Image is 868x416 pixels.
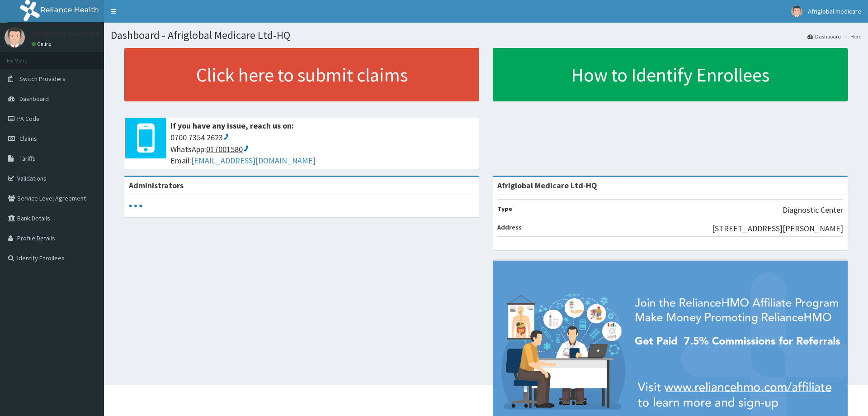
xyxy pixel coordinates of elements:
[191,155,316,166] a: [EMAIL_ADDRESS][DOMAIN_NAME]
[807,33,841,40] a: Dashboard
[712,223,843,234] p: [STREET_ADDRESS][PERSON_NAME]
[111,29,861,41] h1: Dashboard - Afriglobal Medicare Ltd-HQ
[129,199,142,213] svg: audio-loading
[842,33,861,40] li: Here
[129,180,184,191] b: Administrators
[170,120,294,131] b: If you have any issue, reach us on:
[170,132,475,167] span: WhatsApp: Email:
[808,7,861,15] span: Afriglobal medicare
[32,29,100,38] p: Afriglobal medicare
[19,75,66,83] span: Switch Providers
[124,48,479,101] a: Click here to submit claims
[783,204,843,216] p: Diagnostic Center
[493,48,848,101] a: How to Identify Enrollees
[5,27,25,48] img: User Image
[497,180,597,191] strong: Afriglobal Medicare Ltd-HQ
[19,154,36,163] span: Tariffs
[170,132,229,143] ctc: Call 0700 7354 2623 with Linkus Desktop Client
[791,6,802,17] img: User Image
[497,205,512,213] b: Type
[32,41,53,47] a: Online
[19,95,49,103] span: Dashboard
[206,144,243,154] ctcspan: 017001580
[497,223,522,231] b: Address
[206,144,249,154] ctc: Call 017001580 with Linkus Desktop Client
[19,134,37,143] span: Claims
[170,132,223,143] ctcspan: 0700 7354 2623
